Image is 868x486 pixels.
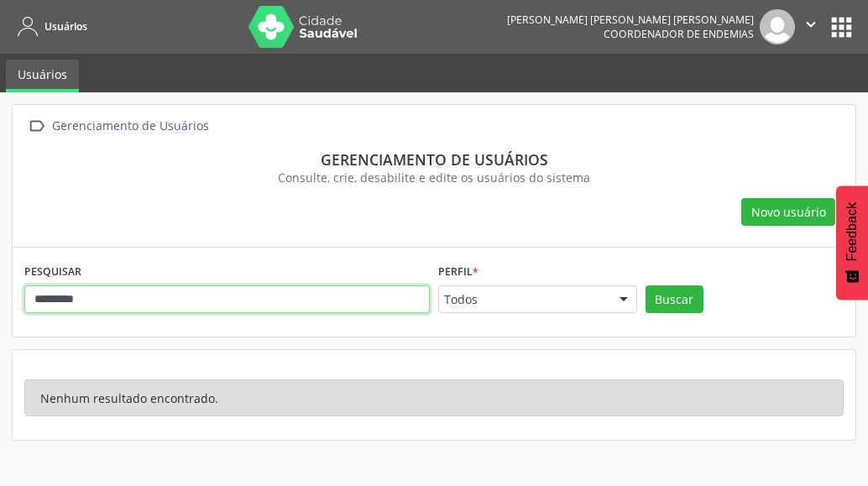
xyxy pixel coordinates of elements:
[844,202,860,261] span: Feedback
[36,169,832,186] div: Consulte, crie, desabilite e edite os usuários do sistema
[646,285,703,314] button: Buscar
[36,150,832,169] div: Gerenciamento de usuários
[44,19,87,34] span: Usuários
[24,114,212,138] a:  Gerenciamento de Usuários
[802,15,820,34] i: 
[12,13,87,40] a: Usuários
[760,9,795,44] img: img
[24,379,844,416] div: Nenhum resultado encontrado.
[795,9,827,44] button: 
[604,27,754,41] span: Coordenador de Endemias
[6,60,79,92] a: Usuários
[827,13,856,42] button: apps
[741,198,835,227] button: Novo usuário
[836,186,868,300] button: Feedback - Mostrar pesquisa
[24,114,49,138] i: 
[49,114,212,138] div: Gerenciamento de Usuários
[444,291,603,308] span: Todos
[507,13,754,27] div: [PERSON_NAME] [PERSON_NAME] [PERSON_NAME]
[751,203,826,221] span: Novo usuário
[438,259,478,285] label: Perfil
[24,259,81,285] label: PESQUISAR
